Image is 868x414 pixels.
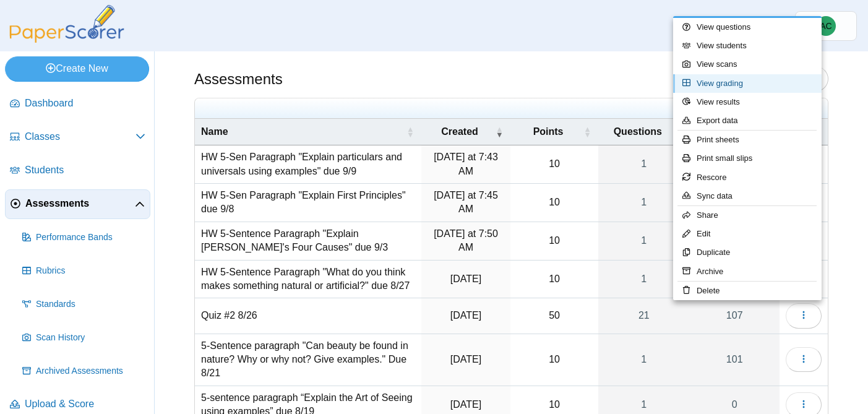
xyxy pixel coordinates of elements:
time: Sep 2, 2025 at 7:50 AM [434,228,498,252]
span: Performance Bands [36,231,145,244]
h1: Assessments [194,69,283,90]
a: View results [673,93,822,111]
a: PaperScorer [5,34,129,45]
span: Name : Activate to sort [406,119,414,145]
span: Points : Activate to sort [583,119,591,145]
a: View questions [673,18,822,37]
a: View grading [673,74,822,93]
a: 1 [598,184,689,222]
td: HW 5-Sen Paragraph "Explain particulars and universals using examples" due 9/9 [195,145,421,184]
a: Rubrics [17,256,150,286]
td: 10 [510,145,598,184]
span: Classes [25,130,135,144]
a: Assessments [5,189,150,219]
a: 1 [598,261,689,298]
a: 1 [598,222,689,260]
a: 107 [689,298,780,333]
a: 101 [689,334,780,386]
span: Scan History [36,332,145,344]
time: Aug 15, 2025 at 7:45 AM [450,399,481,410]
a: Rescore [673,168,822,187]
span: Andrew Christman [820,22,831,30]
a: Classes [5,123,150,152]
span: Created : Activate to remove sorting [496,119,503,145]
a: Share [673,206,822,225]
a: Standards [17,290,150,319]
a: Delete [673,282,822,300]
a: Archived Assessments [17,356,150,386]
td: Quiz #2 8/26 [195,298,421,334]
span: Points [533,126,564,137]
span: Dashboard [25,97,145,110]
td: 5-Sentence paragraph "Can beauty be found in nature? Why or why not? Give examples." Due 8/21 [195,334,421,386]
span: Questions [614,126,662,137]
span: Standards [36,298,145,311]
time: Sep 8, 2025 at 7:43 AM [434,152,498,176]
td: 10 [510,334,598,386]
a: Duplicate [673,243,822,262]
a: Print small slips [673,149,822,168]
a: Sync data [673,187,822,205]
td: HW 5-Sentence Paragraph "What do you think makes something natural or artificial?" due 8/27 [195,261,421,299]
span: Andrew Christman [816,16,836,36]
a: View scans [673,55,822,74]
span: Upload & Score [25,397,145,411]
span: Rubrics [36,265,145,277]
span: Archived Assessments [36,365,145,377]
time: Aug 18, 2025 at 2:56 PM [450,354,481,364]
time: Aug 25, 2025 at 12:32 PM [450,310,481,321]
td: 50 [510,298,598,334]
time: Aug 26, 2025 at 7:52 AM [450,274,481,284]
a: Andrew Christman [795,11,857,41]
a: Edit [673,225,822,243]
a: Scan History [17,323,150,353]
time: Sep 5, 2025 at 7:45 AM [434,190,498,214]
a: View students [673,37,822,55]
td: HW 5-Sen Paragraph "Explain First Principles" due 9/8 [195,184,421,222]
td: HW 5-Sentence Paragraph "Explain [PERSON_NAME]'s Four Causes" due 9/3 [195,222,421,261]
a: Archive [673,262,822,281]
a: Performance Bands [17,223,150,252]
td: 10 [510,261,598,299]
a: Alerts [762,12,789,40]
span: Name [201,126,228,137]
a: 1 [598,334,689,386]
a: 21 [598,298,689,333]
a: Create New [5,56,149,81]
a: 1 [598,145,689,183]
td: 10 [510,222,598,261]
img: PaperScorer [5,5,129,43]
td: 10 [510,184,598,222]
span: Created [441,126,478,137]
span: Students [25,163,145,177]
a: Dashboard [5,89,150,119]
a: Students [5,156,150,186]
span: Assessments [25,197,135,210]
a: Export data [673,111,822,130]
a: Print sheets [673,131,822,149]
